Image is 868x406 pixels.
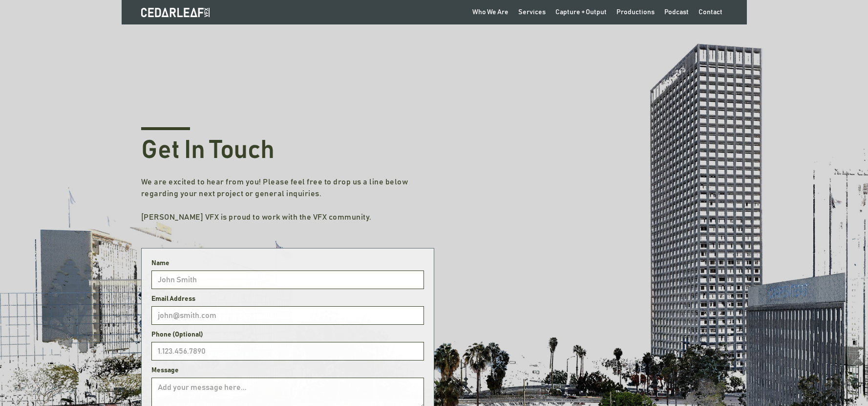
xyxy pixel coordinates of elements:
[664,7,689,17] div: Podcast
[151,294,424,304] label: Email Address
[151,330,424,339] label: Phone (Optional)
[141,140,434,161] h1: Get In Touch
[151,342,424,361] input: 1.123.456.7890
[151,258,424,268] label: Name
[555,7,607,17] div: Capture + Output
[151,271,424,289] input: John Smith
[472,7,508,17] div: Who We Are
[141,176,434,223] p: We are excited to hear from you! Please feel free to drop us a line below regarding your next pro...
[699,7,722,17] div: Contact
[518,7,546,17] div: Services
[151,365,424,375] label: Message
[616,7,655,17] div: Productions
[151,306,424,325] input: john@smith.com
